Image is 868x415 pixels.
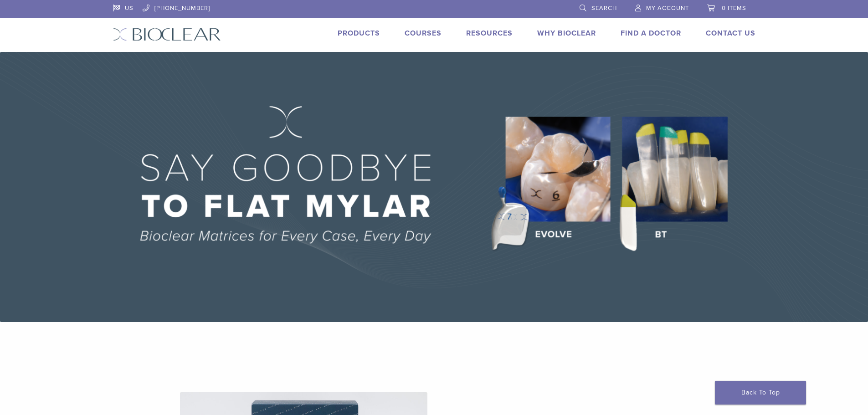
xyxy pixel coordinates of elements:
[621,29,681,38] a: Find A Doctor
[722,5,746,12] span: 0 items
[706,29,755,38] a: Contact Us
[405,29,442,38] a: Courses
[715,381,806,405] a: Back To Top
[338,29,380,38] a: Products
[537,29,596,38] a: Why Bioclear
[591,5,617,12] span: Search
[113,28,221,41] img: Bioclear
[466,29,513,38] a: Resources
[646,5,689,12] span: My Account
